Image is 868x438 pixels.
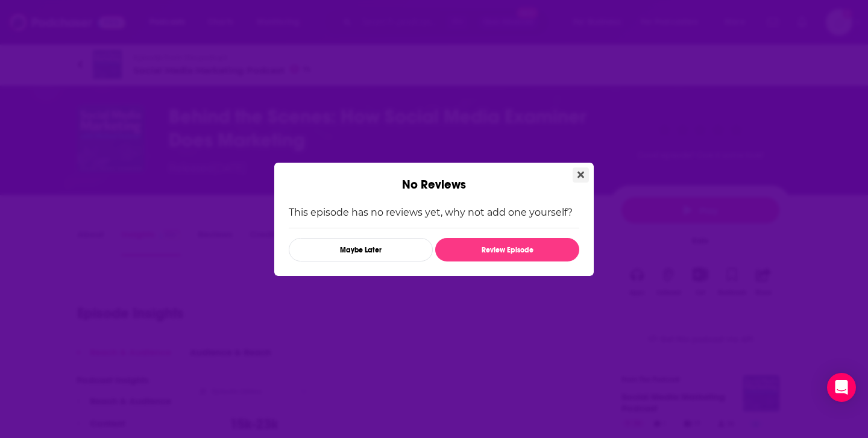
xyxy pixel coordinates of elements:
div: No Reviews [274,163,594,192]
p: This episode has no reviews yet, why not add one yourself? [289,207,579,218]
button: Close [573,167,589,183]
div: Open Intercom Messenger [827,373,856,402]
button: Review Episode [435,238,579,261]
button: Maybe Later [289,238,433,261]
